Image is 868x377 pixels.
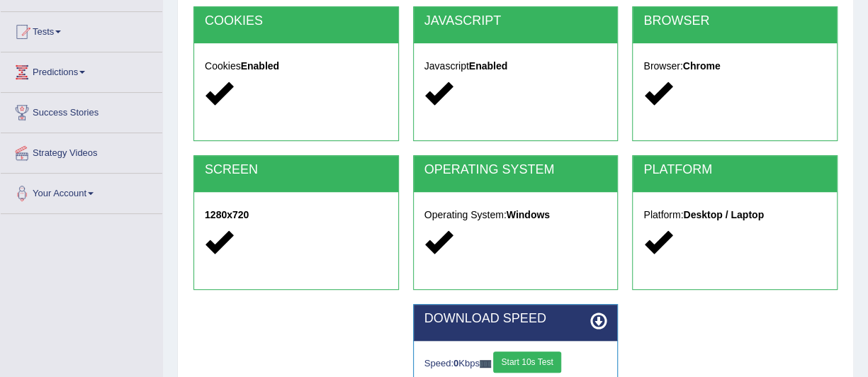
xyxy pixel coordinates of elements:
h2: COOKIES [205,14,388,28]
h2: JAVASCRIPT [424,14,607,28]
strong: Enabled [241,60,279,72]
h5: Operating System: [424,210,607,220]
img: ajax-loader-fb-connection.gif [480,360,491,368]
h2: BROWSER [643,14,826,28]
strong: Windows [507,209,550,220]
h5: Javascript [424,61,607,72]
a: Your Account [1,174,162,209]
h2: SCREEN [205,163,388,177]
strong: 1280x720 [205,209,249,220]
strong: Desktop / Laptop [683,209,764,220]
h5: Cookies [205,61,388,72]
div: Speed: Kbps [424,351,607,376]
h2: DOWNLOAD SPEED [424,312,607,326]
h5: Platform: [643,210,826,220]
h5: Browser: [643,61,826,72]
h2: OPERATING SYSTEM [424,163,607,177]
a: Tests [1,12,162,47]
h2: PLATFORM [643,163,826,177]
button: Start 10s Test [493,351,560,373]
a: Strategy Videos [1,133,162,169]
a: Success Stories [1,93,162,128]
strong: Enabled [469,60,507,72]
a: Predictions [1,52,162,88]
strong: 0 [453,358,458,368]
strong: Chrome [683,60,721,72]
